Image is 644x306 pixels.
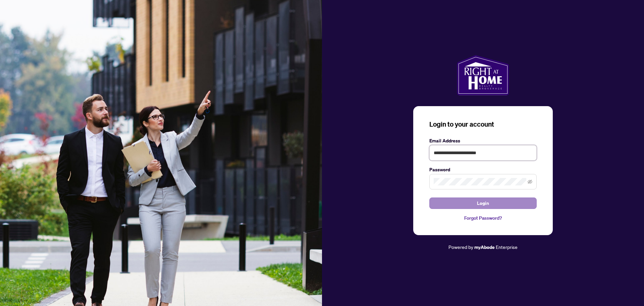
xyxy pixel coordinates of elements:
[429,166,537,173] label: Password
[474,244,495,251] a: myAbode
[429,214,537,222] a: Forgot Password?
[528,179,532,184] span: eye-invisible
[429,137,537,144] label: Email Address
[477,198,489,209] span: Login
[457,55,509,95] img: ma-logo
[448,244,473,250] span: Powered by
[496,244,518,250] span: Enterprise
[429,120,537,129] h3: Login to your account
[429,198,537,209] button: Login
